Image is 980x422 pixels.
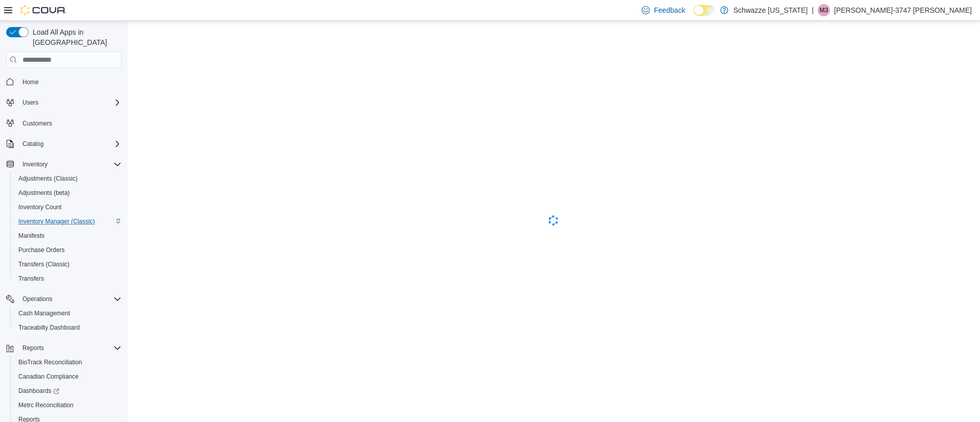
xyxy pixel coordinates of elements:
button: Operations [18,293,57,305]
span: Canadian Compliance [18,373,79,381]
a: Dashboards [14,385,63,397]
span: Canadian Compliance [14,370,121,383]
button: Cash Management [10,306,126,320]
span: Load All Apps in [GEOGRAPHIC_DATA] [29,27,121,47]
button: Manifests [10,229,126,243]
button: Adjustments (Classic) [10,171,126,186]
span: Inventory Manager (Classic) [18,217,95,226]
span: Manifests [18,232,44,240]
button: Inventory [18,158,52,170]
a: Transfers (Classic) [14,258,73,270]
span: Operations [18,293,121,305]
button: Customers [2,116,126,131]
span: Transfers [18,275,44,283]
button: Catalog [2,137,126,151]
span: Inventory Count [18,203,62,211]
button: Adjustments (beta) [10,186,126,200]
span: Purchase Orders [18,246,65,254]
button: Catalog [18,138,47,150]
span: Customers [22,119,52,128]
a: BioTrack Reconciliation [14,356,86,368]
a: Inventory Manager (Classic) [14,215,99,228]
button: Purchase Orders [10,243,126,257]
span: BioTrack Reconciliation [14,356,121,368]
span: Inventory Manager (Classic) [14,215,121,228]
span: Dashboards [14,385,121,397]
button: Users [2,95,126,110]
a: Inventory Count [14,201,66,213]
button: Inventory Count [10,200,126,214]
a: Cash Management [14,307,74,319]
a: Adjustments (beta) [14,187,74,199]
span: Traceabilty Dashboard [18,324,80,332]
button: Traceabilty Dashboard [10,320,126,335]
span: Reports [18,342,121,354]
button: Canadian Compliance [10,369,126,384]
span: Adjustments (beta) [18,189,70,197]
a: Traceabilty Dashboard [14,321,84,334]
a: Dashboards [10,384,126,398]
span: M3 [820,4,828,16]
span: Home [22,78,39,86]
span: Dashboards [18,387,59,395]
button: Users [18,96,42,109]
span: Adjustments (Classic) [14,172,121,185]
span: Catalog [22,140,43,148]
button: Reports [2,341,126,355]
span: BioTrack Reconciliation [18,358,82,366]
span: Adjustments (Classic) [18,175,78,183]
a: Customers [18,117,56,130]
button: Metrc Reconciliation [10,398,126,412]
div: Michelle-3747 Tolentino [818,4,830,16]
span: Transfers [14,272,121,285]
button: Transfers [10,271,126,286]
button: Inventory Manager (Classic) [10,214,126,229]
span: Inventory [22,160,47,168]
a: Home [18,76,43,88]
span: Transfers (Classic) [14,258,121,270]
span: Reports [22,344,44,352]
span: Inventory [18,158,121,170]
a: Metrc Reconciliation [14,399,78,411]
button: Operations [2,292,126,306]
button: BioTrack Reconciliation [10,355,126,369]
span: Traceabilty Dashboard [14,321,121,334]
span: Metrc Reconciliation [14,399,121,411]
a: Purchase Orders [14,244,69,256]
span: Cash Management [18,309,70,317]
span: Users [18,96,121,109]
button: Home [2,74,126,89]
span: Home [18,75,121,88]
span: Operations [22,295,53,303]
input: Dark Mode [694,5,715,16]
a: Adjustments (Classic) [14,172,82,185]
span: Manifests [14,230,121,242]
p: Schwazze [US_STATE] [733,4,808,16]
span: Catalog [18,138,121,150]
span: Feedback [654,5,685,15]
span: Metrc Reconciliation [18,401,73,409]
a: Transfers [14,272,48,285]
span: Cash Management [14,307,121,319]
button: Inventory [2,157,126,171]
span: Purchase Orders [14,244,121,256]
a: Canadian Compliance [14,370,83,383]
button: Transfers (Classic) [10,257,126,271]
a: Manifests [14,230,48,242]
span: Customers [18,117,121,130]
span: Inventory Count [14,201,121,213]
span: Adjustments (beta) [14,187,121,199]
span: Transfers (Classic) [18,260,69,268]
p: | [812,4,814,16]
img: Cova [20,5,66,15]
p: [PERSON_NAME]-3747 [PERSON_NAME] [834,4,972,16]
span: Users [22,98,38,107]
button: Reports [18,342,48,354]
